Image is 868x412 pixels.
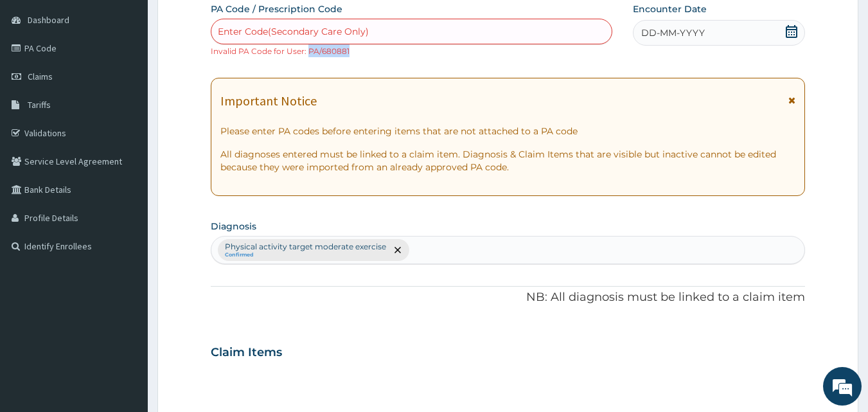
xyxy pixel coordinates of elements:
span: Tariffs [28,99,51,111]
span: DD-MM-YYYY [641,26,705,39]
textarea: Type your message and hit 'Enter' [6,275,245,320]
label: Encounter Date [633,3,707,15]
h3: Claim Items [211,346,282,360]
small: Invalid PA Code for User: PA/680881 [211,46,350,56]
span: We're online! [75,124,177,254]
p: NB: All diagnosis must be linked to a claim item [211,289,806,306]
div: Enter Code(Secondary Care Only) [218,25,369,38]
img: d_794563401_company_1708531726252_794563401 [24,64,52,96]
p: Please enter PA codes before entering items that are not attached to a PA code [220,125,796,138]
span: Dashboard [28,14,69,26]
span: Claims [28,71,53,82]
h1: Important Notice [220,94,317,108]
p: All diagnoses entered must be linked to a claim item. Diagnosis & Claim Items that are visible bu... [220,148,796,174]
div: Minimize live chat window [211,6,242,37]
div: Chat with us now [67,72,216,89]
label: PA Code / Prescription Code [211,3,342,15]
label: Diagnosis [211,220,256,233]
